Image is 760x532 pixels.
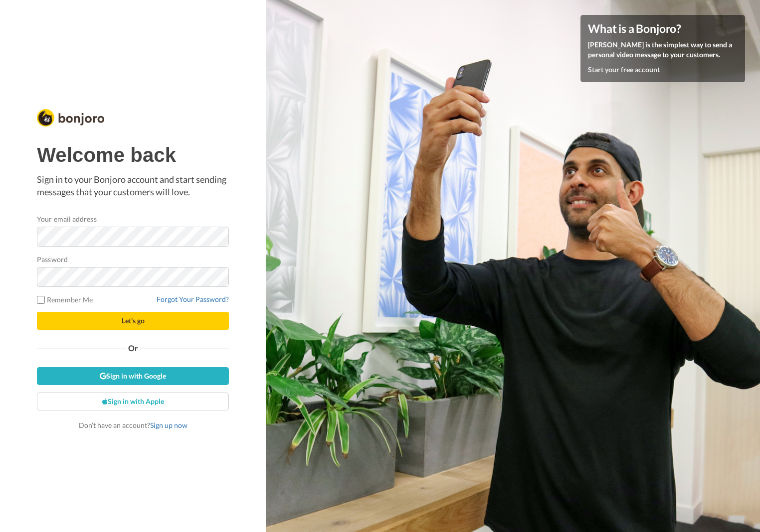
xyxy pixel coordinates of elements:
[150,421,188,429] a: Sign up now
[122,316,145,325] span: Let's go
[79,421,188,429] span: Don’t have an account?
[37,367,229,385] a: Sign in with Google
[37,312,229,330] button: Let's go
[37,173,229,199] p: Sign in to your Bonjoro account and start sending messages that your customers will love.
[37,393,229,410] a: Sign in with Apple
[37,214,96,224] label: Your email address
[37,254,68,265] label: Password
[588,40,738,60] p: [PERSON_NAME] is the simplest way to send a personal video message to your customers.
[37,144,229,166] h1: Welcome back
[157,295,229,303] a: Forgot Your Password?
[588,22,738,35] h4: What is a Bonjoro?
[37,294,93,305] label: Remember Me
[588,65,660,74] a: Start your free account
[126,345,140,352] span: Or
[37,296,45,304] input: Remember Me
